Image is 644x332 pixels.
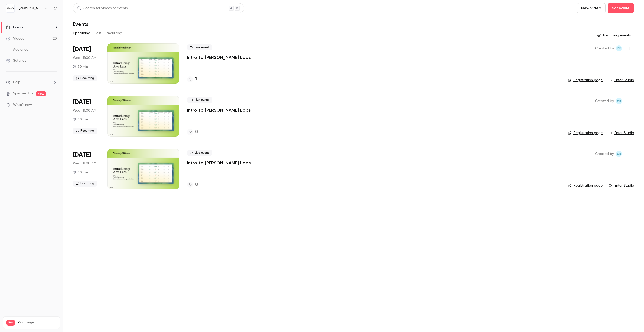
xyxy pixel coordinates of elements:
span: [DATE] [73,45,91,53]
div: Videos [6,36,24,41]
div: 30 min [73,64,88,69]
span: Wed, 11:00 AM [73,161,96,166]
div: Settings [6,58,26,63]
a: 1 [187,76,197,83]
span: Created by [595,98,614,104]
span: [DATE] [73,151,91,159]
span: OK [617,45,621,51]
a: Registration page [568,130,603,136]
span: OK [617,151,621,157]
div: Oct 22 Wed, 11:00 AM (Europe/Stockholm) [73,43,99,84]
a: Intro to [PERSON_NAME] Labs [187,160,251,166]
span: Wed, 11:00 AM [73,108,96,113]
h1: Events [73,21,88,27]
a: Registration page [568,183,603,188]
div: Dec 17 Wed, 11:00 AM (Europe/Stockholm) [73,149,99,189]
div: Events [6,25,23,30]
a: Intro to [PERSON_NAME] Labs [187,54,251,60]
span: Pro [6,320,15,326]
div: Audience [6,47,28,52]
h4: 0 [195,129,198,136]
span: Created by [595,151,614,157]
div: 30 min [73,170,88,174]
a: SpeakerHub [13,91,33,96]
button: Upcoming [73,29,90,37]
span: Orla Kearney [616,98,622,104]
a: Enter Studio [609,183,634,188]
a: Intro to [PERSON_NAME] Labs [187,107,251,113]
div: Search for videos or events [77,6,128,11]
div: Nov 26 Wed, 11:00 AM (Europe/Stockholm) [73,96,99,136]
h4: 1 [195,76,197,83]
span: Live event [187,97,212,103]
a: 0 [187,181,198,188]
span: Recurring [73,181,97,187]
li: help-dropdown-opener [6,80,57,85]
a: Registration page [568,78,603,83]
div: 30 min [73,117,88,121]
span: Help [13,80,20,85]
span: Orla Kearney [616,45,622,51]
button: New video [577,3,606,13]
a: Enter Studio [609,130,634,136]
span: [DATE] [73,98,91,106]
span: Live event [187,44,212,50]
span: Created by [595,45,614,51]
h4: 0 [195,181,198,188]
span: Orla Kearney [616,151,622,157]
button: Recurring [106,29,123,37]
span: OK [617,98,621,104]
span: What's new [13,102,32,108]
span: new [36,91,46,96]
span: Plan usage [18,321,57,325]
span: Recurring [73,128,97,134]
button: Schedule [608,3,634,13]
span: Live event [187,150,212,156]
button: Past [94,29,102,37]
span: Wed, 11:00 AM [73,55,96,60]
img: Alva Academy [6,4,14,12]
a: 0 [187,129,198,136]
span: Recurring [73,75,97,81]
h6: [PERSON_NAME][GEOGRAPHIC_DATA] [19,6,42,11]
button: Recurring events [595,31,634,39]
a: Enter Studio [609,78,634,83]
